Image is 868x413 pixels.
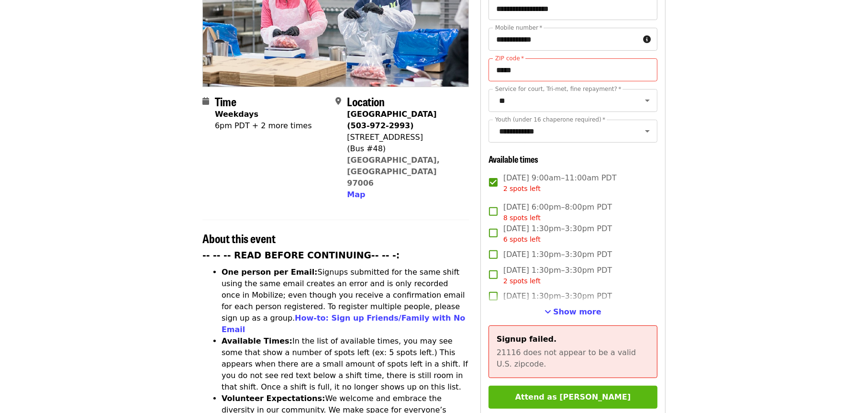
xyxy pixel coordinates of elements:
strong: Volunteer Expectations: [222,394,325,403]
a: How-to: Sign up Friends/Family with No Email [222,313,466,334]
strong: One person per Email: [222,268,318,277]
span: Location [347,93,385,110]
span: [DATE] 6:00pm–8:00pm PDT [503,201,612,223]
li: Signups submitted for the same shift using the same email creates an error and is only recorded o... [222,267,469,335]
strong: [GEOGRAPHIC_DATA] (503-972-2993) [347,110,436,130]
div: (Bus #48) [347,143,461,155]
span: [DATE] 1:30pm–3:30pm PDT [503,290,612,302]
button: Attend as [PERSON_NAME] [489,386,657,409]
div: [STREET_ADDRESS] [347,132,461,143]
span: [DATE] 9:00am–11:00am PDT [503,172,617,194]
span: Show more [553,307,601,316]
button: Map [347,189,365,201]
strong: Weekdays [215,110,258,119]
button: Open [641,124,654,138]
strong: Available Times: [222,336,292,346]
span: 2 spots left [503,277,541,285]
span: [DATE] 1:30pm–3:30pm PDT [503,265,612,286]
label: Service for court, Tri-met, fine repayment? [495,86,622,92]
i: circle-info icon [643,35,651,44]
span: Map [347,190,365,199]
p: 21116 does not appear to be a valid U.S. zipcode. [497,347,649,370]
input: Mobile number [489,28,639,51]
span: Signup failed. [497,335,556,344]
label: Youth (under 16 chaperone required) [495,117,605,123]
span: [DATE] 1:30pm–3:30pm PDT [503,249,612,260]
span: Time [215,93,236,110]
span: 8 spots left [503,214,541,222]
a: [GEOGRAPHIC_DATA], [GEOGRAPHIC_DATA] 97006 [347,156,440,188]
i: map-marker-alt icon [335,97,341,106]
button: Open [641,94,654,107]
i: calendar icon [202,97,209,106]
span: [DATE] 1:30pm–3:30pm PDT [503,223,612,245]
button: See more timeslots [545,306,601,318]
li: In the list of available times, you may see some that show a number of spots left (ex: 5 spots le... [222,335,469,393]
input: ZIP code [489,58,657,81]
span: Available times [489,153,538,165]
label: ZIP code [495,56,524,61]
label: Mobile number [495,25,542,31]
strong: -- -- -- READ BEFORE CONTINUING-- -- -: [202,250,400,260]
div: 6pm PDT + 2 more times [215,120,312,132]
span: 2 spots left [503,185,541,192]
span: About this event [202,230,276,246]
span: 6 spots left [503,235,541,243]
